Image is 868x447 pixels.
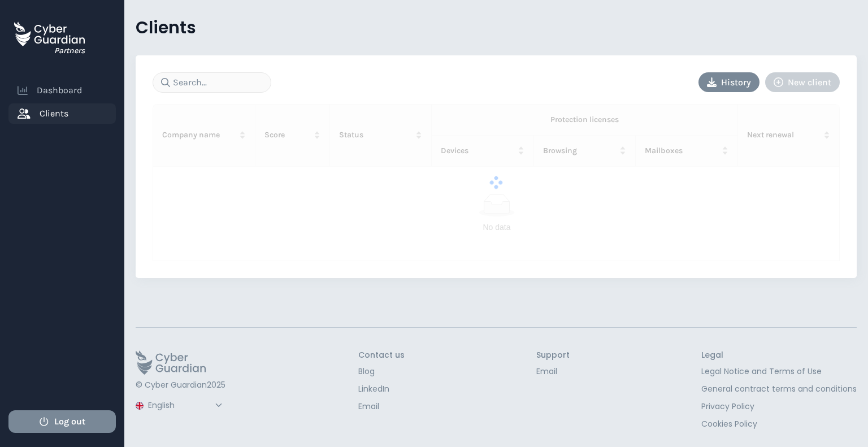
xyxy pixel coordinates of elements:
[536,366,570,377] a: Email
[701,401,857,413] a: Privacy Policy
[8,80,116,101] a: Dashboard
[536,350,570,361] h3: Support
[136,17,857,38] h3: Clients
[701,350,857,361] h3: Legal
[136,380,227,390] p: © Cyber Guardian 2025
[358,350,405,361] h3: Contact us
[358,401,405,413] a: Email
[14,14,85,58] a: Partners
[8,103,116,124] a: Clients
[54,46,85,56] h3: Partners
[701,418,857,430] a: Cookies Policy
[54,415,85,428] span: Log out
[358,366,405,377] a: Blog
[8,410,116,433] button: Log out
[358,383,405,395] a: LinkedIn
[707,76,751,89] div: History
[153,72,271,93] input: Search...
[701,366,857,377] a: Legal Notice and Terms of Use
[774,76,831,89] div: New client
[698,72,759,92] button: History
[701,383,857,395] a: General contract terms and conditions
[136,402,144,410] img: region-logo
[765,72,840,92] button: New client
[40,107,68,120] span: Clients
[37,84,82,97] span: Dashboard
